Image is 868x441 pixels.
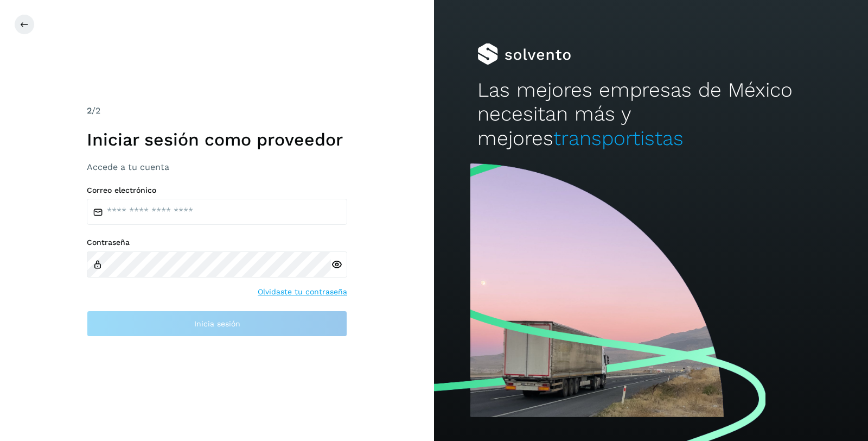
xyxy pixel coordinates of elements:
div: /2 [87,104,347,117]
h3: Accede a tu cuenta [87,162,347,172]
span: 2 [87,105,92,116]
span: transportistas [553,127,684,150]
a: Olvidaste tu contraseña [258,286,347,298]
h1: Iniciar sesión como proveedor [87,129,347,150]
label: Contraseña [87,238,347,247]
h2: Las mejores empresas de México necesitan más y mejores [477,78,825,150]
label: Correo electrónico [87,186,347,195]
button: Inicia sesión [87,311,347,337]
span: Inicia sesión [194,320,240,327]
